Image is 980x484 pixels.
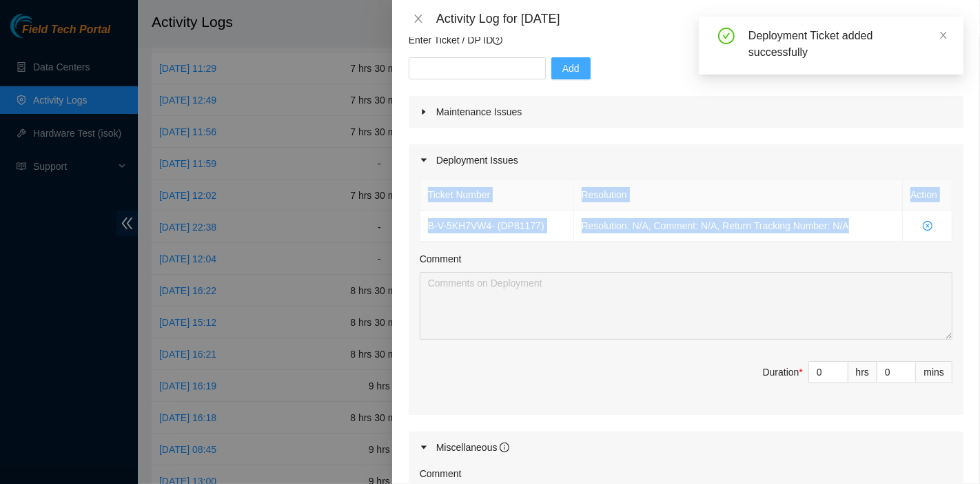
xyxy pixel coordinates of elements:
[420,272,952,340] textarea: Comment
[409,32,963,48] p: Enter Ticket / DP ID
[491,220,544,231] span: - ( DP81177 )
[493,35,502,45] span: question-circle
[939,30,948,40] span: close
[910,221,944,231] span: close-circle
[420,466,462,481] label: Comment
[409,12,428,26] button: Close
[718,28,735,44] span: check-circle
[428,220,492,231] a: B-V-5KH7VW4
[562,61,580,76] span: Add
[848,361,877,383] div: hrs
[551,57,591,79] button: Add
[420,108,428,116] span: caret-right
[420,443,428,452] span: caret-right
[574,180,904,211] th: Resolution
[916,361,952,383] div: mins
[436,440,510,455] div: Miscellaneous
[409,144,963,176] div: Deployment Issues
[409,432,963,463] div: Miscellaneous info-circle
[763,365,803,380] div: Duration
[500,443,509,452] span: info-circle
[574,211,904,242] td: Resolution: N/A, Comment: N/A, Return Tracking Number: N/A
[436,11,963,26] div: Activity Log for [DATE]
[420,251,462,267] label: Comment
[420,180,574,211] th: Ticket Number
[420,156,428,164] span: caret-right
[748,28,947,61] div: Deployment Ticket added successfully
[413,13,424,24] span: close
[903,180,952,211] th: Action
[409,96,963,128] div: Maintenance Issues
